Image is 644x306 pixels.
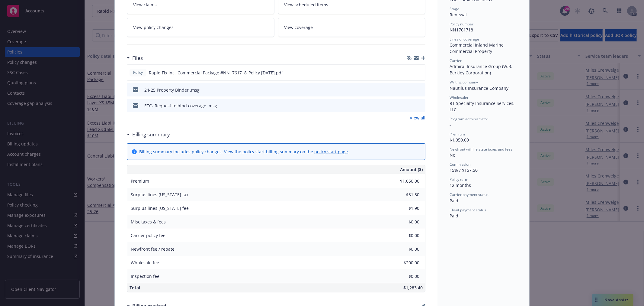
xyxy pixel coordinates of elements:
span: Carrier policy fee [131,233,165,238]
a: View coverage [278,18,426,37]
span: Premium [450,132,465,137]
input: 0.00 [384,204,423,213]
span: Client payment status [450,207,486,213]
input: 0.00 [384,245,423,254]
a: View all [410,115,425,121]
h3: Files [132,54,143,62]
span: Surplus lines [US_STATE] tax [131,192,188,197]
span: Newfront will file state taxes and fees [450,147,512,152]
span: Nautilus Insurance Company [450,85,508,91]
span: $1,283.40 [403,285,423,291]
span: View claims [133,2,157,8]
div: Files [127,54,143,62]
span: Rapid Fix Inc._Commercial Package #NN1761718_Policy [DATE].pdf [149,70,283,76]
a: policy start page [314,149,348,155]
span: Renewal [450,12,467,18]
span: Wholesaler [450,95,469,100]
span: Wholesale fee [131,260,159,265]
span: Program administrator [450,116,488,122]
span: Policy number [450,21,473,27]
span: No [450,152,455,158]
span: Policy term [450,177,468,182]
input: 0.00 [384,190,423,199]
span: Amount ($) [400,166,423,173]
span: - [450,122,451,128]
h3: Billing summary [132,131,170,138]
span: 12 months [450,182,471,188]
span: Lines of coverage [450,37,479,42]
span: Paid [450,198,458,203]
span: Policy [132,70,144,75]
button: preview file [418,87,423,93]
input: 0.00 [384,272,423,281]
input: 0.00 [384,258,423,267]
input: 0.00 [384,231,423,240]
span: Stage [450,6,459,11]
span: Surplus lines [US_STATE] fee [131,205,189,211]
span: Writing company [450,80,478,85]
input: 0.00 [384,177,423,186]
button: download file [408,87,413,93]
span: 15% / $157.50 [450,167,478,173]
span: Carrier [450,58,462,63]
span: View coverage [284,24,313,31]
a: View policy changes [127,18,274,37]
span: Premium [131,178,149,184]
span: $1,050.00 [450,137,469,143]
span: RT Specialty Insurance Services, LLC [450,100,516,112]
span: Carrier payment status [450,192,489,197]
button: download file [408,103,413,109]
button: download file [408,70,412,76]
div: ETC- Request to bind coverage .msg [144,103,217,109]
div: Commercial Property [450,48,517,54]
span: Inspection fee [131,273,159,279]
div: Commercial Inland Marine [450,42,517,48]
span: Total [130,285,140,291]
div: Billing summary includes policy changes. View the policy start billing summary on the . [139,148,349,155]
span: NN1761718 [450,27,473,33]
input: 0.00 [384,217,423,226]
span: Admiral Insurance Group (W.R. Berkley Corporation) [450,63,514,76]
div: 24-25 Property Binder .msg [144,87,200,93]
span: Commission [450,162,470,167]
span: Misc taxes & fees [131,219,166,225]
span: Newfront fee / rebate [131,246,175,252]
span: View policy changes [133,24,174,31]
span: Paid [450,213,458,219]
span: View scheduled items [284,2,328,8]
button: preview file [418,103,423,109]
button: preview file [417,70,423,76]
div: Billing summary [127,131,170,138]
